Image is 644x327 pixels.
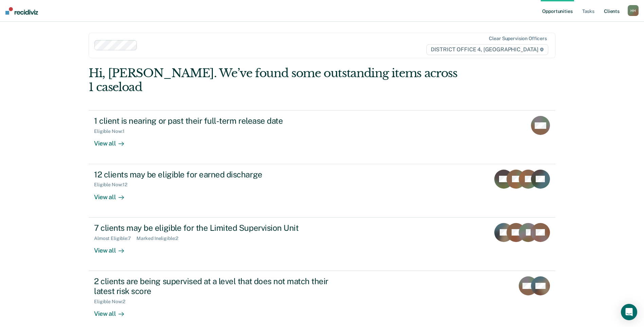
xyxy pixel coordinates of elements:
span: DISTRICT OFFICE 4, [GEOGRAPHIC_DATA] [426,44,548,55]
div: View all [94,304,132,317]
div: Almost Eligible : 7 [94,236,136,241]
div: Eligible Now : 1 [94,128,130,134]
a: 12 clients may be eligible for earned dischargeEligible Now:12View all [89,164,555,218]
a: 1 client is nearing or past their full-term release dateEligible Now:1View all [89,110,555,164]
div: Marked Ineligible : 2 [136,236,184,241]
img: Recidiviz [5,7,38,15]
div: View all [94,241,132,254]
div: Hi, [PERSON_NAME]. We’ve found some outstanding items across 1 caseload [89,66,462,94]
div: Clear supervision officers [489,36,547,41]
div: 1 client is nearing or past their full-term release date [94,116,332,126]
div: View all [94,188,132,201]
div: Eligible Now : 12 [94,182,133,188]
button: HH [628,5,639,16]
div: 12 clients may be eligible for earned discharge [94,170,332,179]
div: Open Intercom Messenger [621,304,637,320]
div: H H [628,5,639,16]
div: View all [94,134,132,148]
div: 2 clients are being supervised at a level that does not match their latest risk score [94,276,332,296]
div: Eligible Now : 2 [94,299,131,305]
div: 7 clients may be eligible for the Limited Supervision Unit [94,223,332,233]
a: 7 clients may be eligible for the Limited Supervision UnitAlmost Eligible:7Marked Ineligible:2Vie... [89,218,555,271]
